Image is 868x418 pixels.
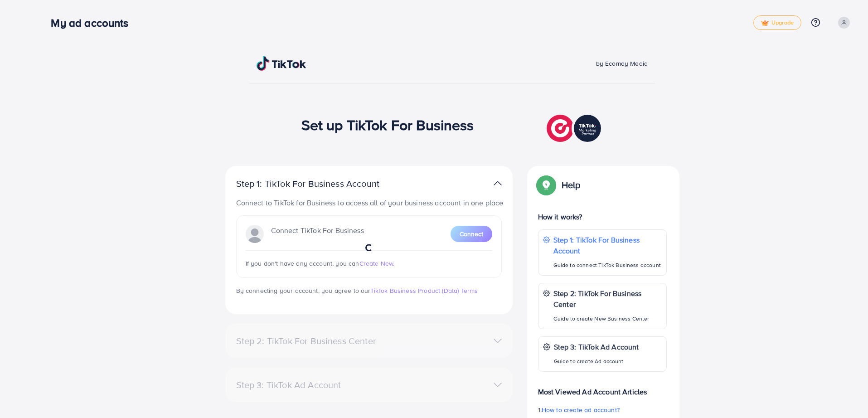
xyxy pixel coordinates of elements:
[554,356,639,367] p: Guide to create Ad account
[51,16,136,29] h3: My ad accounts
[236,178,408,189] p: Step 1: TikTok For Business Account
[301,116,474,133] h1: Set up TikTok For Business
[553,260,662,271] p: Guide to connect TikTok Business account
[538,404,667,415] p: 1.
[761,19,794,26] span: Upgrade
[542,405,620,414] span: How to create ad account?
[494,177,502,190] img: TikTok partner
[538,379,667,397] p: Most Viewed Ad Account Articles
[553,313,662,324] p: Guide to create New Business Center
[554,341,639,352] p: Step 3: TikTok Ad Account
[596,59,648,68] span: by Ecomdy Media
[562,180,581,190] p: Help
[547,112,603,144] img: TikTok partner
[257,56,306,71] img: TikTok
[553,288,662,310] p: Step 2: TikTok For Business Center
[753,15,801,30] a: tickUpgrade
[761,20,769,26] img: tick
[538,177,554,193] img: Popup guide
[538,211,667,222] p: How it works?
[553,234,662,256] p: Step 1: TikTok For Business Account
